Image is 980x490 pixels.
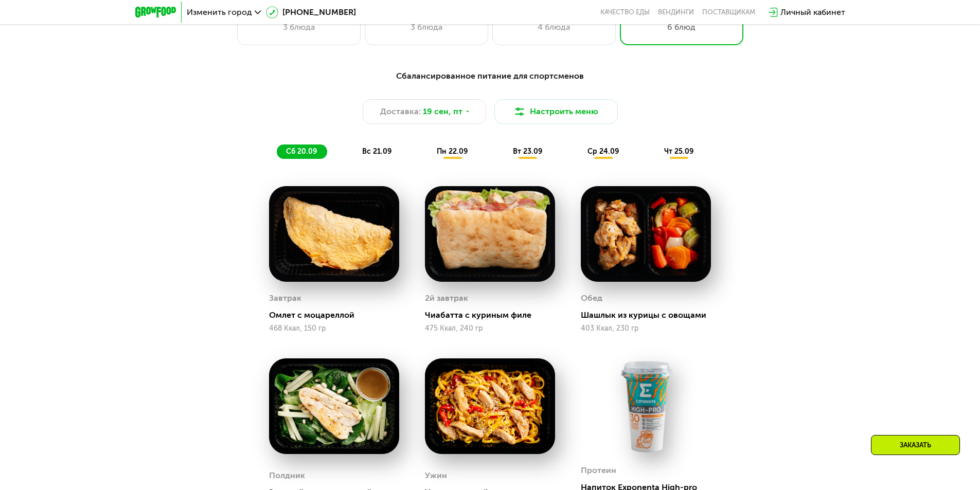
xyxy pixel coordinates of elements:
[513,147,542,156] span: вт 23.09
[581,463,616,478] div: Протеин
[425,468,447,483] div: Ужин
[248,21,350,33] div: 3 блюда
[871,435,960,455] div: Заказать
[269,291,301,306] div: Завтрак
[425,291,468,306] div: 2й завтрак
[581,324,711,333] div: 403 Ккал, 230 гр
[376,21,477,33] div: 3 блюда
[581,291,602,306] div: Обед
[437,147,468,156] span: пн 22.09
[780,6,845,19] div: Личный кабинет
[269,324,399,333] div: 468 Ккал, 150 гр
[187,8,252,16] span: Изменить город
[186,70,795,83] div: Сбалансированное питание для спортсменов
[266,6,356,19] a: [PHONE_NUMBER]
[423,105,462,118] span: 19 сен, пт
[286,147,317,156] span: сб 20.09
[269,310,407,320] div: Омлет с моцареллой
[425,324,555,333] div: 475 Ккал, 240 гр
[362,147,391,156] span: вс 21.09
[631,21,733,33] div: 6 блюд
[600,8,650,16] a: Качество еды
[503,21,605,33] div: 4 блюда
[658,8,694,16] a: Вендинги
[269,468,305,483] div: Полдник
[581,310,719,320] div: Шашлык из курицы с овощами
[664,147,693,156] span: чт 25.09
[587,147,619,156] span: ср 24.09
[425,310,563,320] div: Чиабатта с куриным филе
[380,105,421,118] span: Доставка:
[702,8,755,16] div: поставщикам
[494,99,618,124] button: Настроить меню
